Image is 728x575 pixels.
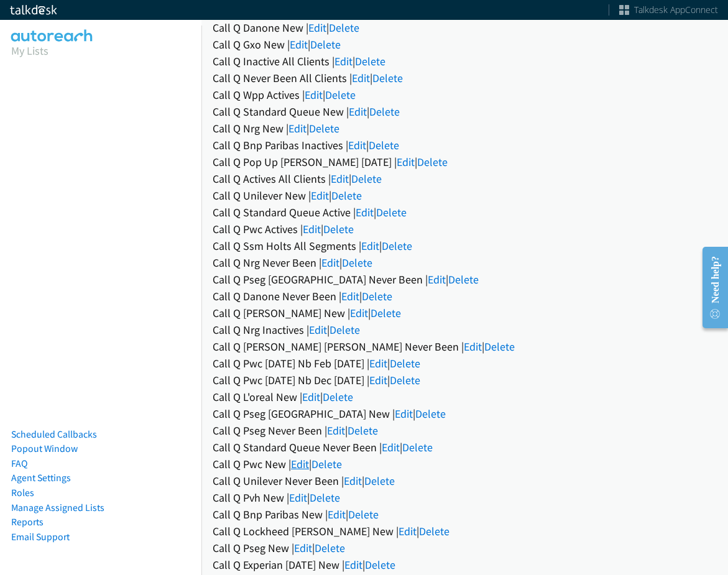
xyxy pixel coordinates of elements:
[329,323,360,337] a: Delete
[331,172,349,186] a: Edit
[376,205,407,219] a: Delete
[213,187,717,204] div: Call Q Unilever New | |
[402,440,433,454] a: Delete
[11,428,97,440] a: Scheduled Callbacks
[213,389,717,405] div: Call Q L'oreal New | |
[11,487,34,499] a: Roles
[382,239,412,253] a: Delete
[390,356,420,370] a: Delete
[369,356,387,370] a: Edit
[348,507,379,522] a: Delete
[213,70,717,86] div: Call Q Never Been All Clients | |
[348,423,378,438] a: Delete
[329,21,359,35] a: Delete
[213,321,717,338] div: Call Q Nrg Inactives | |
[351,172,382,186] a: Delete
[213,540,717,556] div: Call Q Pseg New | |
[315,541,345,555] a: Delete
[310,37,341,52] a: Delete
[11,502,104,513] a: Manage Assigned Lists
[309,121,339,136] a: Delete
[395,407,413,421] a: Edit
[331,188,362,203] a: Delete
[397,155,415,169] a: Edit
[484,339,515,354] a: Delete
[213,506,717,523] div: Call Q Bnp Paribas New | |
[321,255,339,270] a: Edit
[328,507,346,522] a: Edit
[365,558,395,572] a: Delete
[350,306,368,320] a: Edit
[325,88,356,102] a: Delete
[302,390,320,404] a: Edit
[369,373,387,387] a: Edit
[213,355,717,372] div: Call Q Pwc [DATE] Nb Feb [DATE] | |
[344,558,362,572] a: Edit
[213,53,717,70] div: Call Q Inactive All Clients | |
[11,443,78,454] a: Popout Window
[213,489,717,506] div: Call Q Pvh New | |
[361,239,379,253] a: Edit
[311,457,342,471] a: Delete
[213,305,717,321] div: Call Q [PERSON_NAME] New | |
[334,54,352,68] a: Edit
[291,457,309,471] a: Edit
[448,272,479,287] a: Delete
[369,138,399,152] a: Delete
[308,21,326,35] a: Edit
[11,472,71,484] a: Agent Settings
[352,71,370,85] a: Edit
[305,88,323,102] a: Edit
[362,289,392,303] a: Delete
[303,222,321,236] a: Edit
[213,422,717,439] div: Call Q Pseg Never Been | |
[399,524,417,538] a: Edit
[342,255,372,270] a: Delete
[417,155,448,169] a: Delete
[310,490,340,505] a: Delete
[213,271,717,288] div: Call Q Pseg [GEOGRAPHIC_DATA] Never Been | |
[369,104,400,119] a: Delete
[213,237,717,254] div: Call Q Ssm Holts All Segments | |
[213,338,717,355] div: Call Q [PERSON_NAME] [PERSON_NAME] Never Been | |
[311,188,329,203] a: Edit
[323,222,354,236] a: Delete
[213,288,717,305] div: Call Q Danone Never Been | |
[11,44,48,58] a: My Lists
[213,523,717,540] div: Call Q Lockheed [PERSON_NAME] New | |
[341,289,359,303] a: Edit
[213,439,717,456] div: Call Q Standard Queue Never Been | |
[323,390,353,404] a: Delete
[213,154,717,170] div: Call Q Pop Up [PERSON_NAME] [DATE] | |
[419,524,449,538] a: Delete
[371,306,401,320] a: Delete
[213,137,717,154] div: Call Q Bnp Paribas Inactives | |
[213,254,717,271] div: Call Q Nrg Never Been | |
[390,373,420,387] a: Delete
[349,104,367,119] a: Edit
[344,474,362,488] a: Edit
[428,272,446,287] a: Edit
[11,531,70,543] a: Email Support
[619,4,718,16] a: Talkdesk AppConnect
[213,456,717,472] div: Call Q Pwc New | |
[355,54,385,68] a: Delete
[213,204,717,221] div: Call Q Standard Queue Active | |
[309,323,327,337] a: Edit
[382,440,400,454] a: Edit
[289,490,307,505] a: Edit
[327,423,345,438] a: Edit
[213,170,717,187] div: Call Q Actives All Clients | |
[294,541,312,555] a: Edit
[213,405,717,422] div: Call Q Pseg [GEOGRAPHIC_DATA] New | |
[11,458,27,469] a: FAQ
[372,71,403,85] a: Delete
[692,238,728,337] iframe: Resource Center
[213,103,717,120] div: Call Q Standard Queue New | |
[213,221,717,237] div: Call Q Pwc Actives | |
[213,472,717,489] div: Call Q Unilever Never Been | |
[213,120,717,137] div: Call Q Nrg New | |
[213,19,717,36] div: Call Q Danone New | |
